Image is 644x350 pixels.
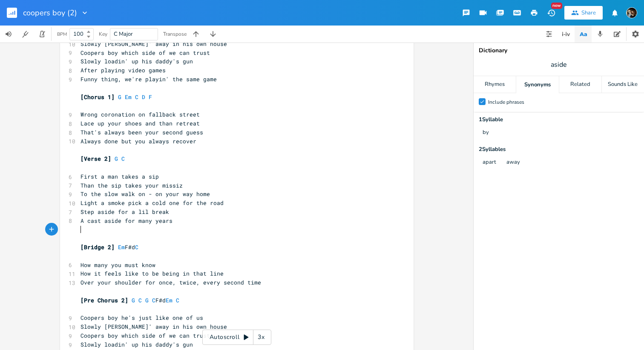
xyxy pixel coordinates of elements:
[506,159,520,166] button: away
[80,323,227,330] span: Slowly [PERSON_NAME]' away in his own house
[474,76,516,93] div: Rhymes
[479,48,639,54] div: Dictionary
[479,147,639,152] div: 2 Syllable s
[80,341,193,348] span: Slowly loadin' up his daddy's gun
[57,32,67,37] div: BPM
[80,279,261,286] span: Over your shoulder for once, twice, every second time
[80,93,115,101] span: [Chorus 1]
[80,296,179,304] span: F#d
[551,3,562,9] div: New
[125,93,132,101] span: Em
[516,76,558,93] div: Synonyms
[80,270,224,277] span: How it feels like to be being in that line
[166,296,172,304] span: Em
[163,31,187,37] div: Transpose
[115,155,118,162] span: G
[80,111,200,118] span: Wrong coronation on fallback street
[80,296,128,304] span: [Pre Chorus 2]
[80,332,210,339] span: Coopers boy which side of we can trust
[80,182,183,189] span: Than the sip takes your missiz
[551,60,567,70] span: aside
[253,330,269,345] div: 3x
[121,155,125,162] span: C
[80,120,200,127] span: Lace up your shoes and than retreat
[80,75,217,83] span: Funny thing, we're playin' the same game
[80,137,196,145] span: Always done but you always recover
[80,199,224,207] span: Light a smoke pick a cold one for the road
[483,159,496,166] button: apart
[80,208,169,216] span: Step aside for a lil break
[581,9,596,17] div: Share
[149,93,152,101] span: F
[142,93,145,101] span: D
[118,243,125,251] span: Em
[135,93,138,101] span: C
[626,7,637,18] img: George
[99,31,107,37] div: Key
[80,190,210,198] span: To the slow walk on - on your way home
[135,243,138,251] span: C
[202,330,271,345] div: Autoscroll
[483,129,489,137] button: by
[132,296,135,304] span: G
[138,296,142,304] span: C
[80,40,227,48] span: Slowly [PERSON_NAME]' away in his own house
[80,314,203,322] span: Coopers boy he's just like one of us
[80,128,203,136] span: That's always been your second guess
[23,9,77,17] span: coopers boy (2)
[602,76,644,93] div: Sounds Like
[176,296,179,304] span: C
[543,5,560,20] button: New
[114,30,133,38] span: C Major
[80,243,142,251] span: F#d
[479,117,639,122] div: 1 Syllable
[80,243,115,251] span: [Bridge 2]
[80,49,210,57] span: Coopers boy which side of we can trust
[80,173,159,180] span: First a man takes a sip
[152,296,155,304] span: C
[564,6,603,20] button: Share
[559,76,601,93] div: Related
[488,100,524,105] div: Include phrases
[80,57,193,65] span: Slowly loadin' up his daddy's gun
[80,155,111,162] span: [Verse 2]
[80,66,166,74] span: After playing video games
[145,296,149,304] span: G
[80,217,172,225] span: A cast aside for many years
[80,261,155,269] span: How many you must know
[118,93,121,101] span: G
